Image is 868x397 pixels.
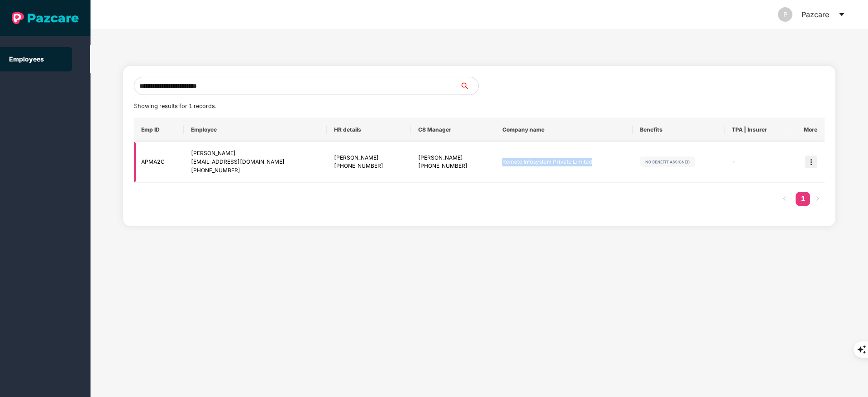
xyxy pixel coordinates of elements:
th: HR details [327,118,411,142]
li: 1 [796,192,810,206]
th: More [790,118,825,142]
span: right [815,196,820,201]
span: P [783,7,787,22]
th: Employee [184,118,326,142]
img: svg+xml;base64,PHN2ZyB4bWxucz0iaHR0cDovL3d3dy53My5vcmcvMjAwMC9zdmciIHdpZHRoPSIxMjIiIGhlaWdodD0iMj... [640,156,695,167]
button: right [810,192,825,206]
th: CS Manager [411,118,495,142]
span: left [782,196,787,201]
th: Emp ID [134,118,184,142]
div: [PHONE_NUMBER] [191,166,319,175]
div: [PERSON_NAME] [334,154,404,162]
td: Remote Infosystem Private Limited [495,142,633,183]
div: [PHONE_NUMBER] [334,162,404,170]
img: icon [805,156,817,168]
th: Benefits [633,118,725,142]
a: 1 [796,192,810,205]
span: caret-down [838,11,845,18]
div: [PERSON_NAME] [191,149,319,158]
div: - [732,158,783,166]
div: [PHONE_NUMBER] [418,162,488,170]
span: Showing results for 1 records. [134,103,216,109]
th: TPA | Insurer [725,118,790,142]
button: left [777,192,792,206]
th: Company name [495,118,633,142]
li: Previous Page [777,192,792,206]
td: APMA2C [134,142,184,183]
div: [PERSON_NAME] [418,154,488,162]
button: search [460,77,479,95]
div: [EMAIL_ADDRESS][DOMAIN_NAME] [191,158,319,166]
li: Next Page [810,192,825,206]
span: search [460,82,478,90]
a: Employees [9,55,44,63]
